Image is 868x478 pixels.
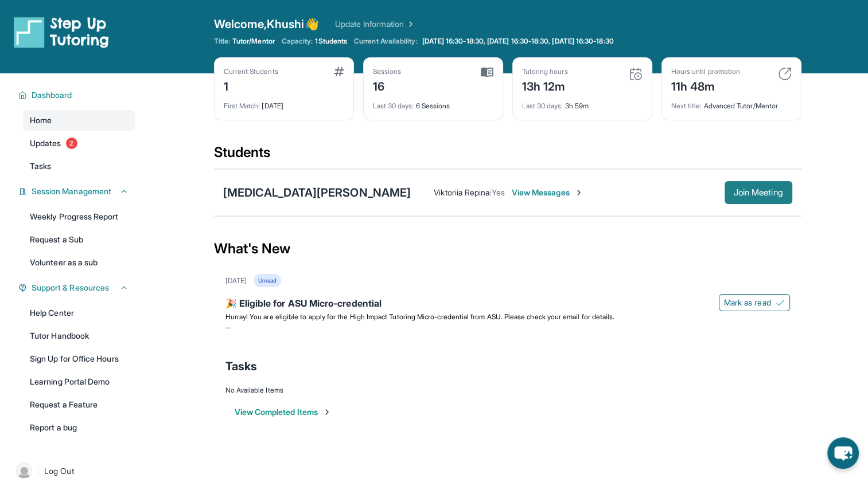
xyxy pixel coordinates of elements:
button: Dashboard [27,89,129,101]
div: Students [214,143,801,169]
span: 2 [66,138,77,149]
img: Mark as read [776,298,785,307]
a: Learning Portal Demo [23,371,135,392]
img: logo [14,16,109,48]
a: Weekly Progress Report [23,206,135,227]
span: Session Management [32,186,111,197]
a: Report a bug [23,417,135,438]
span: Welcome, Khushi 👋 [214,16,319,32]
span: Last 30 days : [373,101,414,110]
img: Chevron-Right [574,188,583,197]
div: What's New [214,224,801,274]
a: Request a Feature [23,394,135,415]
span: Support & Resources [32,282,109,293]
div: 11h 48m [671,76,740,95]
span: Dashboard [32,89,72,101]
div: Tutoring hours [522,67,568,76]
div: 6 Sessions [373,95,493,111]
div: 3h 59m [522,95,643,111]
span: Mark as read [724,297,771,308]
div: 13h 12m [522,76,568,95]
button: chat-button [827,437,859,469]
button: Join Meeting [725,181,792,204]
img: card [629,67,643,81]
a: Update Information [335,18,415,30]
div: Hours until promotion [671,67,740,76]
button: Session Management [27,186,129,197]
button: Support & Resources [27,282,129,293]
span: Home [30,115,52,126]
div: No Available Items [225,386,790,395]
a: Sign Up for Office Hours [23,348,135,369]
div: Sessions [373,67,402,76]
div: 🎉 Eligible for ASU Micro-credential [225,296,790,312]
button: View Completed Items [235,406,332,418]
span: Yes [491,187,504,197]
a: Request a Sub [23,229,135,250]
span: Tasks [225,358,257,374]
div: [DATE] [224,95,344,111]
span: | [37,464,40,478]
span: View Messages [512,187,583,198]
img: card [481,67,493,77]
img: card [778,67,792,81]
span: Next title : [671,101,702,110]
div: Advanced Tutor/Mentor [671,95,792,111]
span: Log Out [44,465,74,477]
span: Updates [30,138,61,149]
div: [MEDICAL_DATA][PERSON_NAME] [223,185,411,201]
span: 1 Students [315,37,347,46]
a: Help Center [23,303,135,323]
span: Viktoriia Repina : [434,187,491,197]
span: Hurray! You are eligible to apply for the High Impact Tutoring Micro-credential from ASU. Please ... [225,312,615,321]
a: Updates2 [23,133,135,154]
span: Capacity: [282,37,313,46]
a: Home [23,110,135,131]
span: Tasks [30,160,51,172]
span: Tutor/Mentor [232,37,275,46]
span: Join Meeting [734,189,783,196]
a: Volunteer as a sub [23,252,135,273]
span: Title: [214,37,230,46]
div: [DATE] [225,276,247,285]
span: First Match : [224,101,260,110]
div: Unread [254,274,281,287]
span: Current Availability: [354,37,417,46]
a: Tasks [23,156,135,177]
div: 1 [224,76,278,95]
span: Last 30 days : [522,101,563,110]
a: [DATE] 16:30-18:30, [DATE] 16:30-18:30, [DATE] 16:30-18:30 [420,37,616,46]
span: [DATE] 16:30-18:30, [DATE] 16:30-18:30, [DATE] 16:30-18:30 [422,37,614,46]
button: Mark as read [719,294,790,311]
img: card [334,67,344,76]
div: Current Students [224,67,278,76]
img: Chevron Right [404,18,415,30]
div: 16 [373,76,402,95]
a: Tutor Handbook [23,326,135,346]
